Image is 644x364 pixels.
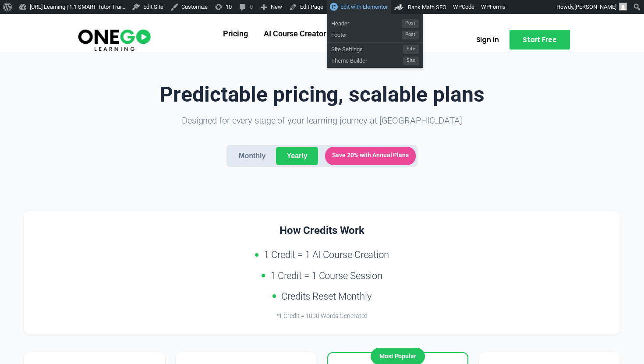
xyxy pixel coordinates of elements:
[264,247,389,262] span: 1 Credit = 1 AI Course Creation
[574,4,616,10] span: [PERSON_NAME]
[523,36,557,43] span: Start Free
[38,311,606,321] div: *1 Credit = 1000 Words Generated
[510,30,570,49] a: Start Free
[327,28,423,39] a: FooterPost
[327,42,423,54] a: Site SettingsSite
[403,45,419,54] span: Site
[408,4,446,11] span: Rank Math SEO
[327,17,423,28] a: HeaderPost
[331,54,403,65] span: Theme Builder
[402,31,419,39] span: Post
[402,19,419,28] span: Post
[38,225,606,237] h3: How Credits Work
[270,268,382,283] span: 1 Credit = 1 Course Session
[256,23,334,46] a: AI Course Creator
[331,28,402,39] span: Footer
[331,42,403,54] span: Site Settings
[403,57,419,65] span: Site
[24,113,620,127] p: Designed for every stage of your learning journey at [GEOGRAPHIC_DATA]
[476,36,499,43] span: Sign in
[215,23,256,46] a: Pricing
[331,17,402,28] span: Header
[281,289,372,304] span: Credits Reset Monthly
[340,4,388,10] span: Edit with Elementor
[466,31,510,48] a: Sign in
[325,147,416,165] span: Save 20% with Annual Plans
[276,147,318,165] button: Yearly
[327,54,423,65] a: Theme BuilderSite
[228,147,276,165] button: Monthly
[24,83,620,106] h1: Predictable pricing, scalable plans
